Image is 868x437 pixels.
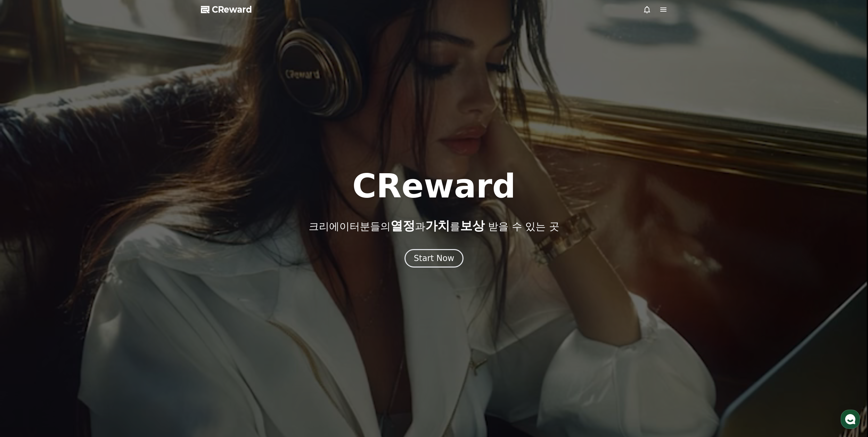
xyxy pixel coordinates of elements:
a: Start Now [404,256,464,262]
p: 크리에이터분들의 과 를 받을 수 있는 곳 [309,219,559,233]
span: 열정 [391,219,415,233]
span: 가치 [425,219,450,233]
span: 보상 [460,219,485,233]
button: Start Now [404,249,464,268]
h1: CReward [352,170,516,203]
span: CReward [212,4,252,15]
div: Start Now [414,253,454,264]
a: CReward [201,4,252,15]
